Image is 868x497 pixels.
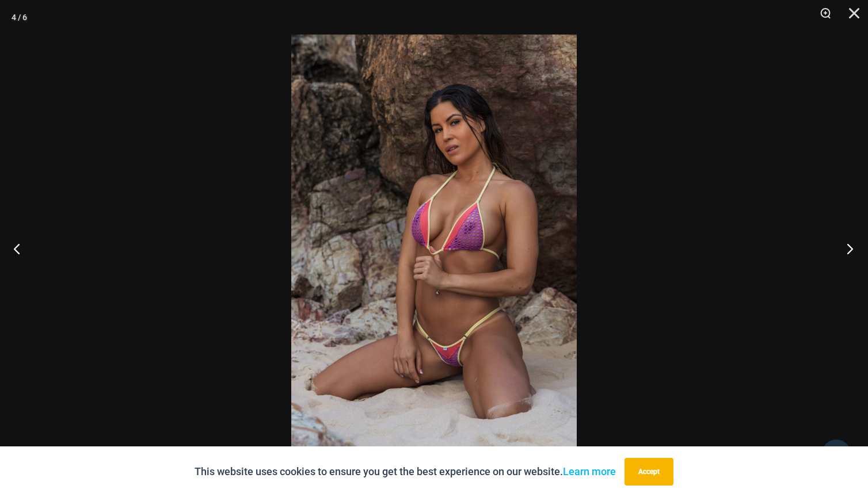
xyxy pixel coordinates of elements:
[291,35,577,462] img: That Summer Heat Wave 3063 Tri Top 4303 Micro Bottom 05
[825,220,868,277] button: Next
[563,465,616,477] a: Learn more
[12,9,27,26] div: 4 / 6
[195,463,616,480] p: This website uses cookies to ensure you get the best experience on our website.
[625,458,673,485] button: Accept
